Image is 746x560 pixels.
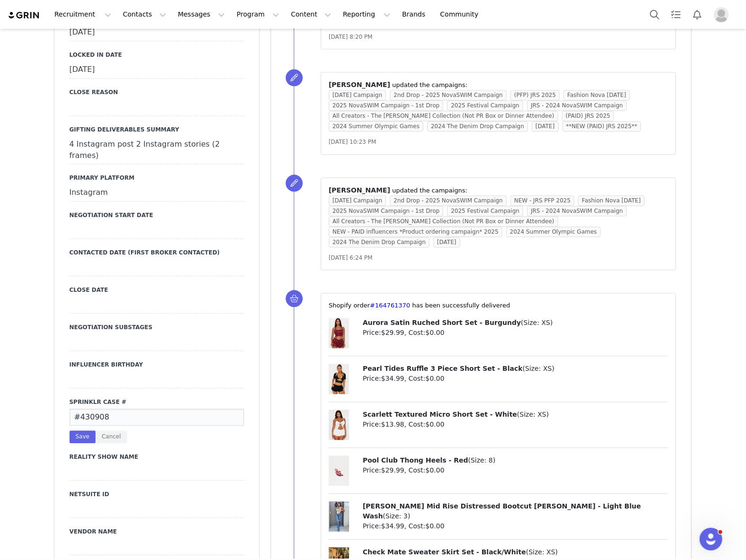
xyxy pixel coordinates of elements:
[70,286,244,294] label: Close Date
[285,4,337,25] button: Content
[363,411,517,418] span: Scarlett Textured Micro Short Set - White
[70,184,244,201] div: Instagram
[8,11,41,20] img: grin logo
[4,4,322,11] p: 1st Breach email sent
[70,211,244,219] label: Negotiation Start Date
[447,100,523,111] span: 2025 Festival Campaign
[363,420,668,429] p: Price: , Cost:
[70,125,244,134] label: Gifting Deliverables Summary
[329,80,668,90] p: ⁨ ⁩ updated the campaigns:
[425,466,444,474] span: $0.00
[329,121,423,131] span: 2024 Summer Olympic Games
[363,548,526,556] span: Check Mate Sweater Skirt Set - Black/White
[23,18,322,26] li: no content since partnership has started
[329,186,390,194] span: [PERSON_NAME]
[329,254,373,261] span: [DATE] 6:24 PM
[435,4,489,25] a: Community
[70,453,244,461] label: Reality Show Name
[381,466,404,474] span: $29.99
[396,4,434,25] a: Brands
[425,420,444,428] span: $0.00
[563,90,630,100] span: Fashion Nova [DATE]
[524,319,550,326] span: Size: XS
[70,398,244,406] label: Sprinklr Case #
[425,329,444,336] span: $0.00
[329,111,558,121] span: All Creators - The [PERSON_NAME] Collection (Not PR Box or Dinner Attendee)
[329,227,502,237] span: NEW - PAID influencers *Product ordering campaign* 2025
[714,7,729,22] img: placeholder-profile.jpg
[363,455,668,465] p: ( )
[329,195,386,206] span: [DATE] Campaign
[381,420,404,428] span: $13.98
[70,248,244,257] label: Contacted Date (First Broker Contacted)
[390,90,507,100] span: 2nd Drop - 2025 NovaSWIM Campaign
[363,374,668,384] p: Price: , Cost:
[425,375,444,382] span: $0.00
[329,237,430,247] span: 2024 The Denim Drop Campaign
[329,100,444,111] span: 2025 NovaSWIM Campaign - 1st Drop
[337,4,396,25] button: Reporting
[425,522,444,530] span: $0.00
[363,502,641,520] span: [PERSON_NAME] Mid Rise Distressed Bootcut [PERSON_NAME] - Light Blue Wash
[562,121,641,131] span: **NEW (PAID) JRS 2025**
[329,206,444,216] span: 2025 NovaSWIM Campaign - 1st Drop
[363,547,668,557] p: ( )
[363,501,668,521] p: ( )
[363,465,668,475] p: Price: , Cost:
[381,375,404,382] span: $34.99
[390,195,507,206] span: 2nd Drop - 2025 NovaSWIM Campaign
[363,328,668,338] p: Price: , Cost:
[471,456,493,464] span: Size: 8
[520,411,546,418] span: Size: XS
[381,329,404,336] span: $29.99
[363,318,668,328] p: ( )
[70,88,244,96] label: Close Reason
[70,490,244,499] label: NETSUITE ID
[117,4,172,25] button: Contacts
[70,360,244,369] label: Influencer Birthday
[525,365,552,372] span: Size: XS
[329,185,668,195] p: ⁨ ⁩ updated the campaigns:
[96,430,127,443] button: Cancel
[506,227,601,237] span: 2024 Summer Olympic Games
[70,51,244,59] label: Locked In Date
[381,522,404,530] span: $34.99
[447,206,523,216] span: 2025 Festival Campaign
[433,237,460,247] span: [DATE]
[363,410,668,420] p: ( )
[363,521,668,531] p: Price: , Cost:
[687,4,708,25] button: Notifications
[329,139,376,145] span: [DATE] 10:23 PM
[527,206,627,216] span: JRS - 2024 NovaSWIM Campaign
[231,4,285,25] button: Program
[70,430,96,443] button: Save
[708,7,738,22] button: Profile
[363,364,668,374] p: ( )
[363,365,523,372] span: Pearl Tides Ruffle 3 Piece Short Set - Black
[666,4,686,25] a: Tasks
[700,528,722,551] iframe: Intercom live chat
[70,323,244,332] label: NEGOTIATION SUBSTAGES
[23,26,322,33] li: order items and [DATE] order
[49,4,117,25] button: Recruitment
[70,174,244,182] label: Primary Platform
[329,216,558,227] span: All Creators - The [PERSON_NAME] Collection (Not PR Box or Dinner Attendee)
[370,302,410,309] a: #164761370
[363,319,521,326] span: Aurora Satin Ruched Short Set - Burgundy
[70,527,244,536] label: VENDOR NAME
[70,24,244,41] div: [DATE]
[427,121,528,131] span: 2024 The Denim Drop Campaign
[528,548,555,556] span: Size: XS
[562,111,614,121] span: (PAID) JRS 2025
[510,195,574,206] span: NEW - JRS PFP 2025
[70,136,244,164] div: 4 Instagram post 2 Instagram stories (2 frames)
[578,195,644,206] span: Fashion Nova [DATE]
[70,61,244,79] div: [DATE]
[329,90,386,100] span: [DATE] Campaign
[386,512,408,520] span: Size: 3
[363,456,468,464] span: Pool Club Thong Heels - Red
[329,302,510,309] span: ⁨Shopify⁩ order⁨ ⁩ has been successfully delivered
[532,121,559,131] span: [DATE]
[329,81,390,88] span: [PERSON_NAME]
